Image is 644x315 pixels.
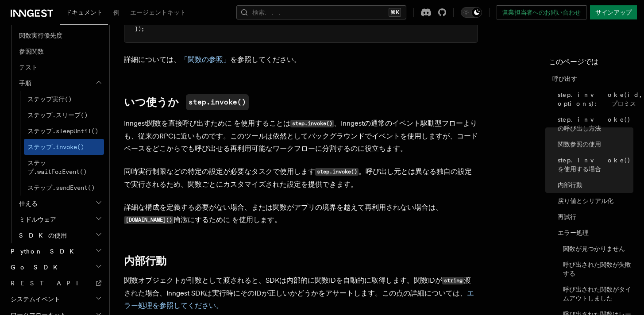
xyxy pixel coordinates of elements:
a: 呼び出された関数がタイムアウトしました [559,281,633,306]
font: 営業担当者へのお問い合わせ [502,9,581,16]
a: サインアップ [590,5,637,19]
font: 詳細については、 [124,55,181,64]
font: step.invoke() の呼び出し方法 [558,116,631,132]
a: ステップ.invoke() [24,139,104,155]
button: ミドルウェア [15,211,104,227]
a: step.invoke(id, options): プロミス [554,87,633,111]
a: 呼び出された関数が失敗する [559,257,633,281]
a: ステップ実行() [24,91,104,107]
button: Go SDK [7,259,104,275]
button: 検索...⌘K [236,5,406,19]
font: ステップ.スリープ() [27,111,88,119]
font: step.invoke() を使用する場合 [558,157,631,173]
code: string [442,277,464,284]
font: ステップ.sleepUntil() [27,127,98,134]
font: エージェントキット [130,9,186,16]
font: この点の詳細については、 [382,289,467,297]
font: ミドルウェア [19,216,56,223]
font: SDKの使用 [19,232,67,239]
a: step.invoke() を使用する場合 [554,152,633,177]
button: Python SDK [7,243,104,259]
a: 営業担当者へのお問い合わせ [497,5,586,19]
font: システムイベント [11,296,60,303]
font: Inngest関数を直接呼び出すために を使用することは [124,119,290,127]
font: 呼び出された関数が失敗する [563,261,631,277]
a: ドキュメント [60,3,108,25]
a: エージェントキット [125,3,191,24]
font: いつ使うか [124,96,179,108]
font: 関数参照の使用 [558,141,601,148]
font: 例 [113,9,120,16]
a: 内部行動 [554,177,633,193]
a: ステップ.sleepUntil() [24,123,104,139]
font: ドキュメント [66,9,103,16]
a: エラー処理 [554,225,633,241]
font: 内部行動 [124,254,166,267]
font: サインアップ [595,9,632,16]
font: を参照してください。 [230,55,301,64]
font: 関数が見つかりません [563,245,625,252]
a: 戻り値とシリアル化 [554,193,633,209]
button: SDKの使用 [15,227,104,243]
a: ステップ.スリープ() [24,107,104,123]
font: 呼び出す [552,75,577,82]
code: step.invoke() [290,120,334,127]
a: いつ使うかstep.invoke() [124,94,249,110]
button: システムイベント [7,291,104,307]
font: ステップ実行() [27,96,72,103]
kbd: ⌘K [389,8,401,17]
font: ステップ.waitForEvent() [27,159,87,175]
font: ステップ.sendEvent() [27,184,95,191]
a: ステップ.waitForEvent() [24,155,104,180]
font: 渡された場合、Inngest SDKは実行時にそのIDが正しいかどうかをアサートします。 [124,276,471,297]
font: 簡潔にするために を使用します。 [174,215,282,224]
font: 関数オブジェクトが引数として渡されると、SDKは内部的に関数IDを自動的に取得します。関数IDが [124,276,442,284]
a: 関数参照の使用 [554,136,633,152]
font: 再試行 [558,213,576,220]
font: 呼び出された関数がタイムアウトしました [563,286,631,302]
button: 手順 [15,75,104,91]
a: 「関数の参照」 [181,55,230,64]
font: ステップ.invoke() [27,143,84,150]
button: ダークモードを切り替える [461,7,482,18]
font: 手順 [19,80,31,87]
span: }); [135,26,144,32]
a: 関数が見つかりません [559,241,633,257]
font: 詳細な構成を定義する必要がない場合、または関数がアプリの境界を越えて再利用されない場合は、 [124,203,443,211]
a: 内部行動 [124,255,166,267]
font: Python SDK [11,248,79,255]
a: 関数実行優先度 [15,27,104,43]
a: ステップ.sendEvent() [24,180,104,196]
font: 内部行動 [558,181,582,188]
code: [DOMAIN_NAME]() [124,216,174,224]
font: Go SDK [11,264,63,271]
button: 仕える [15,196,104,211]
font: 戻り値とシリアル化 [558,197,613,204]
a: 呼び出す [549,71,633,87]
a: 例 [108,3,125,24]
font: 。呼び出し元とは異なる独自の設定で実行されるため、関数ごとにカスタマイズされた設定を提供できます。 [124,167,472,188]
font: REST API [11,280,86,287]
a: エラー処理を参照してください。 [124,289,474,310]
font: エラー処理 [558,229,589,236]
font: 同時実行制限などの特定の設定が必要なタスクで使用します [124,167,315,176]
font: 、Inngestの通常のイベント駆動型フローよりも、従来のRPCに近いものです。このツールは依然としてバックグラウンドでイベントを使用しますが、コードベースをどこからでも呼び出せる再利用可能なワ... [124,119,478,153]
a: step.invoke() の呼び出し方法 [554,111,633,136]
div: 手順 [15,91,104,196]
font: テスト [19,64,38,71]
font: 検索... [252,9,286,16]
font: 参照関数 [19,48,44,55]
code: step.invoke() [186,94,249,110]
code: step.invoke() [315,168,359,176]
font: 仕える [19,200,38,207]
a: テスト [15,59,104,75]
a: 参照関数 [15,43,104,59]
a: REST API [7,275,104,291]
a: 再試行 [554,209,633,225]
font: 関数実行優先度 [19,32,62,39]
font: このページでは [549,58,598,66]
